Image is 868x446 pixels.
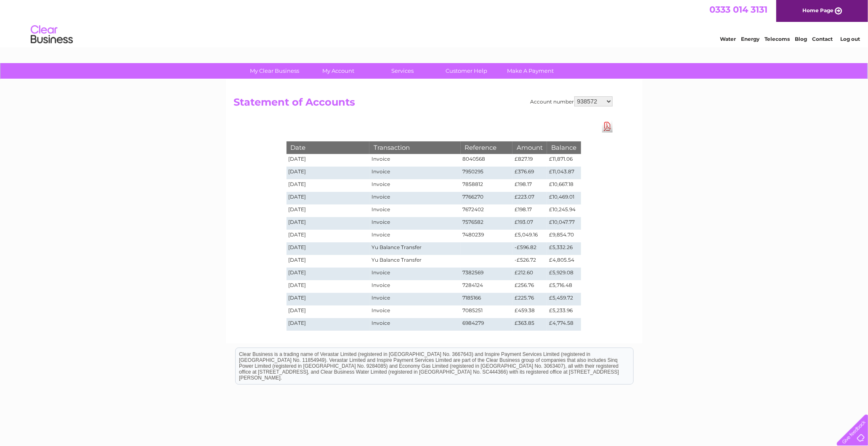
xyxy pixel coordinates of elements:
[234,96,613,112] h2: Statement of Accounts
[461,230,513,242] td: 7480239
[30,22,73,48] img: logo.png
[461,217,513,230] td: 7576582
[369,192,460,204] td: Invoice
[512,179,547,192] td: £198.17
[369,293,460,305] td: Invoice
[602,120,613,133] a: Download Pdf
[512,242,547,255] td: -£596.82
[369,141,460,154] th: Transaction
[287,167,370,179] td: [DATE]
[547,318,581,331] td: £4,774.58
[512,217,547,230] td: £193.07
[512,318,547,331] td: £363.85
[461,167,513,179] td: 7950295
[547,242,581,255] td: £5,332.26
[720,36,736,42] a: Water
[287,318,370,331] td: [DATE]
[461,179,513,192] td: 7858812
[512,293,547,305] td: £225.76
[547,154,581,167] td: £11,871.06
[287,179,370,192] td: [DATE]
[236,5,633,41] div: Clear Business is a trading name of Verastar Limited (registered in [GEOGRAPHIC_DATA] No. 3667643...
[461,192,513,204] td: 7766270
[709,4,767,15] a: 0333 014 3131
[287,141,370,154] th: Date
[432,63,501,79] a: Customer Help
[287,268,370,280] td: [DATE]
[287,154,370,167] td: [DATE]
[741,36,759,42] a: Energy
[512,305,547,318] td: £459.38
[461,268,513,280] td: 7382569
[461,293,513,305] td: 7185166
[369,230,460,242] td: Invoice
[461,280,513,293] td: 7284124
[512,204,547,217] td: £198.17
[547,280,581,293] td: £5,716.48
[287,255,370,268] td: [DATE]
[496,63,565,79] a: Make A Payment
[287,192,370,204] td: [DATE]
[547,141,581,154] th: Balance
[840,36,860,42] a: Log out
[461,141,513,154] th: Reference
[369,167,460,179] td: Invoice
[512,154,547,167] td: £827.19
[461,305,513,318] td: 7085251
[512,280,547,293] td: £256.76
[547,305,581,318] td: £5,233.96
[304,63,373,79] a: My Account
[369,268,460,280] td: Invoice
[369,154,460,167] td: Invoice
[547,217,581,230] td: £10,047.77
[812,36,833,42] a: Contact
[547,167,581,179] td: £11,043.87
[512,268,547,280] td: £212.60
[287,293,370,305] td: [DATE]
[240,63,309,79] a: My Clear Business
[547,255,581,268] td: £4,805.54
[547,230,581,242] td: £9,854.70
[547,204,581,217] td: £10,245.94
[461,154,513,167] td: 8040568
[461,318,513,331] td: 6984279
[547,179,581,192] td: £10,667.18
[287,230,370,242] td: [DATE]
[287,242,370,255] td: [DATE]
[369,179,460,192] td: Invoice
[795,36,807,42] a: Blog
[369,217,460,230] td: Invoice
[512,255,547,268] td: -£526.72
[512,141,547,154] th: Amount
[369,305,460,318] td: Invoice
[547,293,581,305] td: £5,459.72
[764,36,790,42] a: Telecoms
[287,217,370,230] td: [DATE]
[287,280,370,293] td: [DATE]
[531,96,613,106] div: Account number
[512,167,547,179] td: £376.69
[287,204,370,217] td: [DATE]
[547,268,581,280] td: £5,929.08
[369,255,460,268] td: Yu Balance Transfer
[461,204,513,217] td: 7672402
[368,63,437,79] a: Services
[369,280,460,293] td: Invoice
[369,204,460,217] td: Invoice
[287,305,370,318] td: [DATE]
[512,192,547,204] td: £223.07
[369,318,460,331] td: Invoice
[369,242,460,255] td: Yu Balance Transfer
[512,230,547,242] td: £5,049.16
[547,192,581,204] td: £10,469.01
